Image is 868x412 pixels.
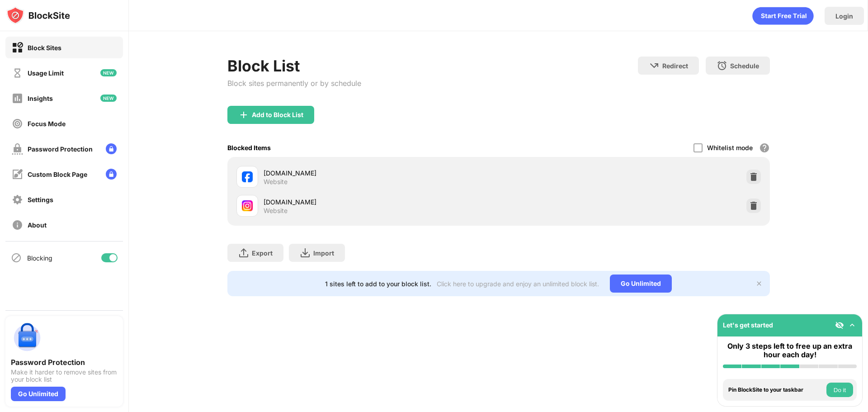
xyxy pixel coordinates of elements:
[12,93,23,104] img: insights-off.svg
[437,280,599,288] div: Click here to upgrade and enjoy an unlimited block list.
[730,62,759,70] div: Schedule
[723,342,857,359] div: Only 3 steps left to free up an extra hour each day!
[264,207,288,215] div: Website
[12,219,23,231] img: about-off.svg
[848,321,857,330] img: omni-setup-toggle.svg
[12,143,23,155] img: password-protection-off.svg
[28,69,64,77] div: Usage Limit
[826,383,853,397] button: Do it
[12,42,23,53] img: block-on.svg
[11,369,118,383] div: Make it harder to remove sites from your block list
[252,111,303,118] div: Add to Block List
[12,169,23,180] img: customize-block-page-off.svg
[27,254,52,262] div: Blocking
[227,79,361,88] div: Block sites permanently or by schedule
[28,221,47,229] div: About
[242,200,253,211] img: favicons
[242,171,253,182] img: favicons
[707,144,753,152] div: Whitelist mode
[28,120,66,128] div: Focus Mode
[662,62,688,70] div: Redirect
[264,197,499,207] div: [DOMAIN_NAME]
[6,6,70,24] img: logo-blocksite.svg
[835,12,853,20] div: Login
[100,69,117,76] img: new-icon.svg
[100,95,117,102] img: new-icon.svg
[610,275,672,293] div: Go Unlimited
[12,118,23,129] img: focus-off.svg
[11,358,118,367] div: Password Protection
[227,144,271,152] div: Blocked Items
[12,67,23,79] img: time-usage-off.svg
[28,95,53,102] div: Insights
[12,194,23,205] img: settings-off.svg
[252,249,273,257] div: Export
[835,321,844,330] img: eye-not-visible.svg
[752,7,814,25] div: animation
[264,178,288,186] div: Website
[11,252,22,263] img: blocking-icon.svg
[106,143,117,154] img: lock-menu.svg
[325,280,431,288] div: 1 sites left to add to your block list.
[28,145,93,153] div: Password Protection
[313,249,334,257] div: Import
[106,169,117,180] img: lock-menu.svg
[227,57,361,75] div: Block List
[723,321,773,329] div: Let's get started
[728,387,824,393] div: Pin BlockSite to your taskbar
[755,280,763,287] img: x-button.svg
[28,196,53,204] div: Settings
[28,44,61,52] div: Block Sites
[11,387,66,401] div: Go Unlimited
[264,168,499,178] div: [DOMAIN_NAME]
[11,322,43,354] img: push-password-protection.svg
[28,170,87,178] div: Custom Block Page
